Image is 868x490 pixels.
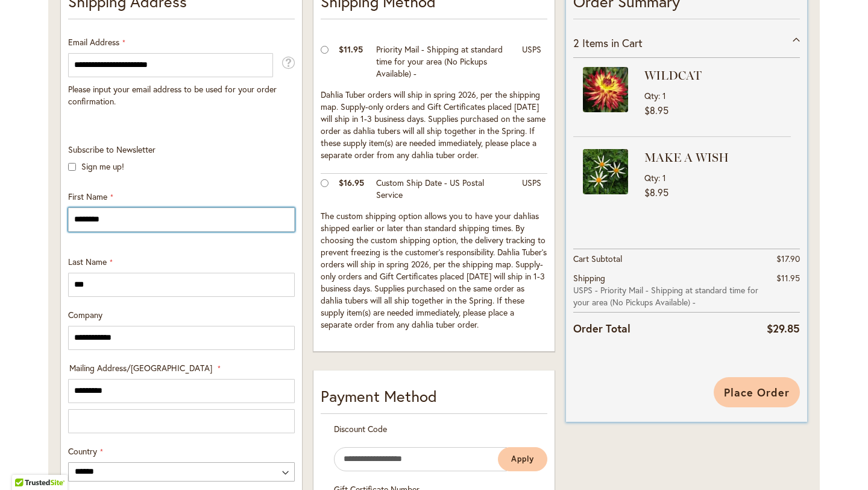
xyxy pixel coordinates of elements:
span: $17.90 [776,253,800,264]
td: USPS [516,40,547,86]
span: 1 [662,172,666,183]
span: Shipping [573,272,605,284]
iframe: Launch Accessibility Center [9,447,43,481]
button: Apply [498,447,547,471]
strong: MAKE A WISH [644,149,788,166]
strong: WILDCAT [644,67,788,84]
span: Company [68,309,102,320]
button: Place Order [714,377,800,407]
span: Please input your email address to be used for your order confirmation. [68,83,277,107]
img: WILDCAT [583,67,628,112]
span: First Name [68,191,107,202]
div: Payment Method [321,385,547,414]
span: $8.95 [644,104,668,116]
span: USPS - Priority Mail - Shipping at standard time for your area (No Pickups Available) - [573,284,767,308]
span: Apply [511,454,534,464]
td: Priority Mail - Shipping at standard time for your area (No Pickups Available) - [370,40,516,86]
span: $11.95 [339,43,363,55]
span: Place Order [724,385,790,399]
label: Sign me up! [81,161,124,172]
span: Discount Code [334,423,387,434]
span: Last Name [68,256,107,267]
span: Items in Cart [582,36,643,50]
span: $16.95 [339,177,364,188]
strong: Order Total [573,319,631,337]
th: Cart Subtotal [573,249,767,269]
span: $11.95 [776,272,800,284]
td: Custom Ship Date - US Postal Service [370,173,516,207]
td: The custom shipping option allows you to have your dahlias shipped earlier or later than standard... [321,207,547,337]
span: Qty [644,172,658,183]
span: $29.85 [767,321,800,336]
span: Qty [644,90,658,101]
img: MAKE A WISH [583,149,628,194]
span: Email Address [68,36,119,48]
span: Country [68,445,97,457]
td: USPS [516,173,547,207]
span: $8.95 [644,186,668,199]
span: 2 [573,36,579,50]
td: Dahlia Tuber orders will ship in spring 2026, per the shipping map. Supply-only orders and Gift C... [321,86,547,174]
span: Subscribe to Newsletter [68,144,156,155]
span: Mailing Address/[GEOGRAPHIC_DATA] [69,362,212,374]
span: 1 [662,90,666,101]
